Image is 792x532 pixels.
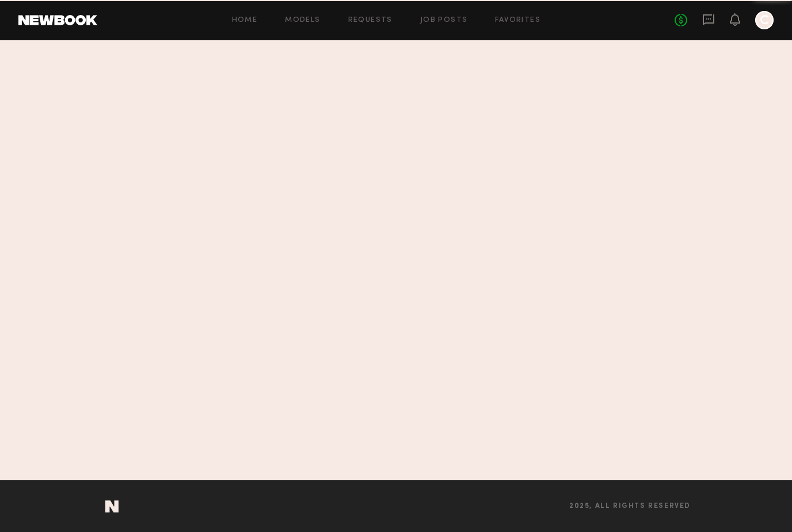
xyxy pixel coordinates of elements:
[348,17,393,24] a: Requests
[420,17,468,24] a: Job Posts
[569,503,691,510] span: 2025, all rights reserved
[755,11,774,29] a: C
[232,17,258,24] a: Home
[495,17,540,24] a: Favorites
[285,17,320,24] a: Models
